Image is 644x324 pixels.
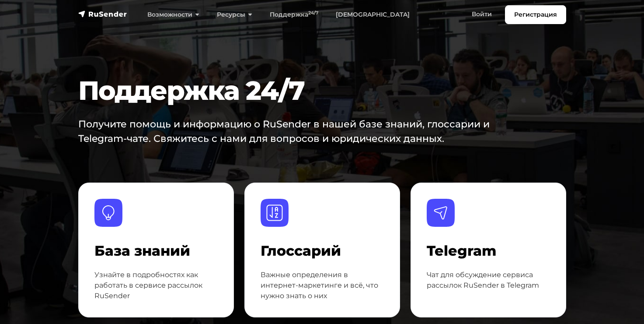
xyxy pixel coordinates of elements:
img: База знаний [94,199,122,227]
a: База знаний База знаний Узнайте в подробностях как работать в сервисе рассылок RuSender [78,183,234,317]
img: Глоссарий [261,199,289,227]
h4: База знаний [94,243,218,259]
h4: Telegram [427,243,550,259]
a: [DEMOGRAPHIC_DATA] [327,6,418,24]
p: Важные определения в интернет-маркетинге и всё, что нужно знать о них [261,270,384,301]
a: Регистрация [505,5,566,24]
img: RuSender [78,10,127,18]
a: Войти [463,5,501,23]
h4: Глоссарий [261,243,384,259]
a: Telegram Telegram Чат для обсуждение сервиса рассылок RuSender в Telegram [411,183,566,317]
a: Поддержка24/7 [261,6,327,24]
sup: 24/7 [308,10,318,16]
p: Чат для обсуждение сервиса рассылок RuSender в Telegram [427,270,550,291]
a: Возможности [139,6,208,24]
a: Ресурсы [208,6,261,24]
p: Узнайте в подробностях как работать в сервисе рассылок RuSender [94,270,218,301]
a: Глоссарий Глоссарий Важные определения в интернет-маркетинге и всё, что нужно знать о них [244,183,400,317]
h1: Поддержка 24/7 [78,75,525,106]
p: Получите помощь и информацию о RuSender в нашей базе знаний, глоссарии и Telegram-чате. Свяжитесь... [78,117,502,146]
img: Telegram [427,199,455,227]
